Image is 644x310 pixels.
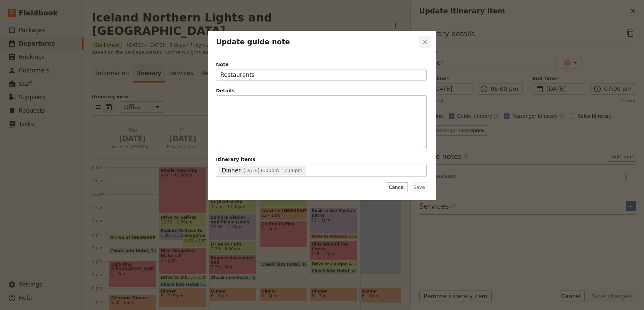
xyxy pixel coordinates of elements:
[216,69,427,81] input: Note
[411,182,428,192] button: Save
[386,182,408,192] button: Cancel
[419,36,431,48] button: Close dialog
[222,166,241,174] span: Dinner
[244,168,303,173] span: [DATE] 6:00pm – 7:00pm
[216,37,418,47] h2: Update guide note
[216,61,427,68] span: Note
[216,156,427,163] span: Itinerary items
[216,87,427,94] div: Details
